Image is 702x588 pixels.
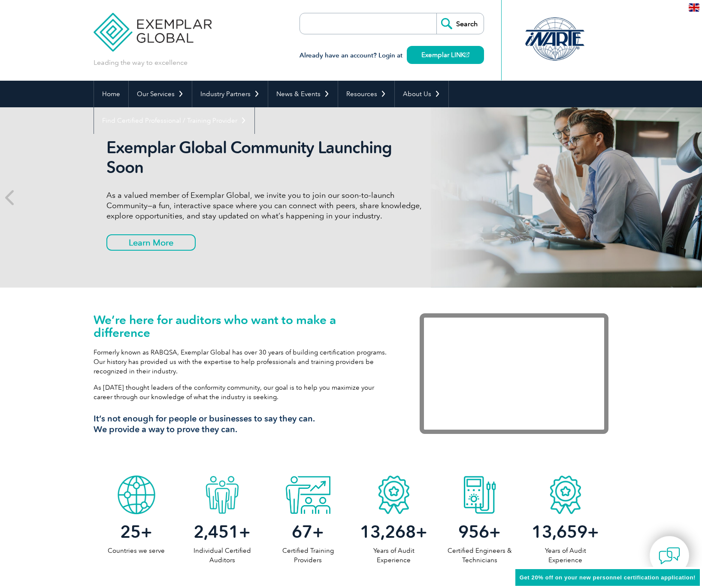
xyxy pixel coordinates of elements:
p: As [DATE] thought leaders of the conformity community, our goal is to help you maximize your care... [94,383,394,402]
span: 13,268 [360,521,416,542]
a: Resources [338,81,394,107]
h1: We’re here for auditors who want to make a difference [94,313,394,339]
span: 67 [292,521,312,542]
p: As a valued member of Exemplar Global, we invite you to join our soon-to-launch Community—a fun, ... [106,190,428,221]
span: Get 20% off on your new personnel certification application! [520,574,696,581]
h2: + [94,525,179,539]
iframe: Exemplar Global: Working together to make a difference [420,313,608,434]
h2: Exemplar Global Community Launching Soon [106,138,428,177]
span: 956 [458,521,489,542]
input: Search [436,13,484,34]
h2: + [523,525,608,539]
a: Our Services [129,81,192,107]
span: 25 [120,521,141,542]
p: Individual Certified Auditors [179,546,265,565]
h2: + [351,525,437,539]
h2: + [437,525,523,539]
a: Find Certified Professional / Training Provider [94,107,254,134]
h3: Already have an account? Login at [300,50,484,61]
p: Leading the way to excellence [94,58,188,67]
h2: + [179,525,265,539]
h3: It’s not enough for people or businesses to say they can. We provide a way to prove they can. [94,413,394,435]
h2: + [265,525,351,539]
img: en [689,3,699,12]
p: Certified Training Providers [265,546,351,565]
a: Learn More [106,234,196,251]
img: contact-chat.png [659,545,680,567]
p: Certified Engineers & Technicians [437,546,523,565]
a: Home [94,81,128,107]
img: open_square.png [465,52,469,57]
a: Exemplar LINK [407,46,484,64]
span: 13,659 [532,521,587,542]
span: 2,451 [194,521,239,542]
p: Years of Audit Experience (iNARTE) [523,546,608,574]
p: Years of Audit Experience [351,546,437,565]
p: Formerly known as RABQSA, Exemplar Global has over 30 years of building certification programs. O... [94,348,394,376]
a: News & Events [268,81,338,107]
a: About Us [395,81,448,107]
p: Countries we serve [94,546,179,555]
a: Industry Partners [192,81,268,107]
